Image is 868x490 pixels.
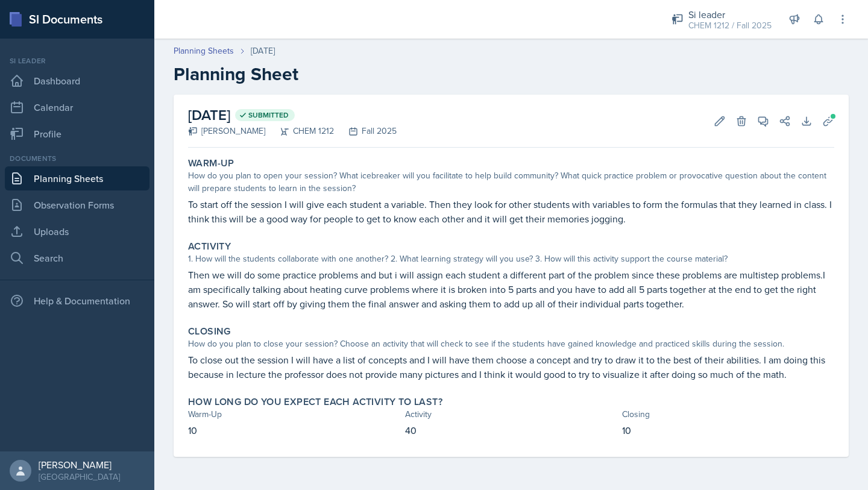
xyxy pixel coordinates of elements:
p: Then we will do some practice problems and but i will assign each student a different part of the... [188,268,834,311]
a: Dashboard [5,69,149,93]
a: Profile [5,122,149,146]
a: Calendar [5,95,149,119]
div: How do you plan to close your session? Choose an activity that will check to see if the students ... [188,338,834,350]
div: [PERSON_NAME] [188,125,265,137]
span: Submitted [248,110,289,120]
a: Search [5,246,149,270]
p: 40 [405,423,617,438]
a: Observation Forms [5,193,149,217]
div: 1. How will the students collaborate with one another? 2. What learning strategy will you use? 3.... [188,253,834,265]
div: CHEM 1212 [265,125,334,137]
div: Help & Documentation [5,289,149,313]
div: CHEM 1212 / Fall 2025 [688,19,772,32]
a: Planning Sheets [174,45,234,57]
div: Warm-Up [188,408,400,421]
div: Activity [405,408,617,421]
p: To close out the session I will have a list of concepts and I will have them choose a concept and... [188,353,834,382]
a: Uploads [5,219,149,243]
div: Closing [622,408,834,421]
div: Si leader [5,55,149,66]
p: To start off the session I will give each student a variable. Then they look for other students w... [188,197,834,226]
a: Planning Sheets [5,166,149,190]
p: 10 [188,423,400,438]
label: Closing [188,325,231,338]
div: [DATE] [251,45,275,57]
h2: [DATE] [188,104,397,126]
div: Fall 2025 [334,125,397,137]
div: [GEOGRAPHIC_DATA] [39,471,120,483]
p: 10 [622,423,834,438]
div: Si leader [688,7,772,22]
label: Activity [188,240,231,253]
div: Documents [5,153,149,164]
h2: Planning Sheet [174,63,849,85]
div: How do you plan to open your session? What icebreaker will you facilitate to help build community... [188,169,834,195]
label: Warm-Up [188,157,234,169]
div: [PERSON_NAME] [39,459,120,471]
label: How long do you expect each activity to last? [188,396,442,408]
